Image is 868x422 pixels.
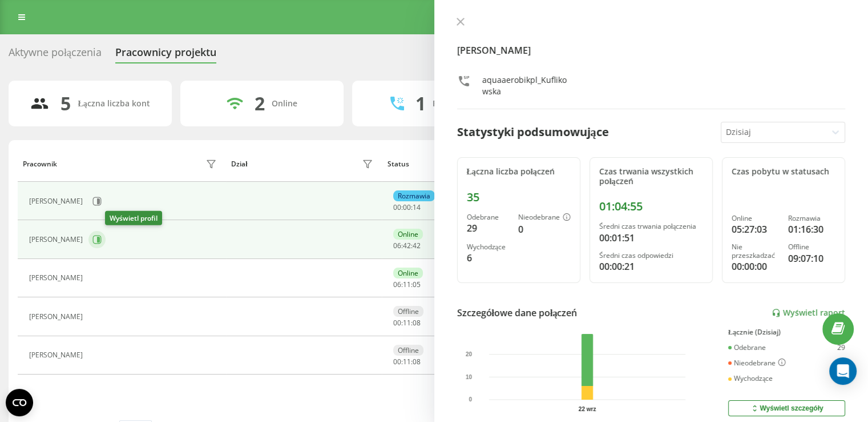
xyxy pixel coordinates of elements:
[60,93,71,114] div: 5
[457,43,846,57] h4: [PERSON_NAME]
[393,319,421,327] div: : :
[393,280,401,289] span: 06
[788,222,835,236] div: 01:16:30
[29,351,86,359] div: [PERSON_NAME]
[403,202,411,212] span: 00
[728,400,845,416] button: Wyświetl szczegóły
[393,229,423,240] div: Online
[469,396,472,403] text: 0
[393,306,423,317] div: Offline
[78,99,150,109] div: Łączna liczba kont
[750,404,823,413] div: Wyświetl szczegóły
[415,93,426,114] div: 1
[403,318,411,328] span: 11
[29,274,86,282] div: [PERSON_NAME]
[518,213,571,222] div: Nieodebrane
[393,241,401,250] span: 06
[467,243,509,251] div: Wychodzące
[23,160,57,168] div: Pracownik
[105,211,162,225] div: Wyświetl profil
[403,241,411,250] span: 42
[413,241,421,250] span: 42
[599,167,703,186] div: Czas trwania wszystkich połączeń
[387,160,409,168] div: Status
[29,313,86,321] div: [PERSON_NAME]
[467,221,509,235] div: 29
[231,160,247,168] div: Dział
[732,260,779,273] div: 00:00:00
[393,358,421,366] div: : :
[788,214,835,222] div: Rozmawia
[732,243,779,260] div: Nie przeszkadzać
[599,200,703,213] div: 01:04:55
[467,251,509,265] div: 6
[6,389,33,416] button: Open CMP widget
[393,281,421,289] div: : :
[403,280,411,289] span: 11
[467,213,509,221] div: Odebrane
[393,202,401,212] span: 00
[467,167,571,177] div: Łączna liczba połączeń
[837,344,845,352] div: 29
[393,190,435,201] div: Rozmawia
[413,357,421,367] span: 08
[403,357,411,367] span: 11
[413,202,421,212] span: 14
[115,46,216,64] div: Pracownicy projektu
[728,375,773,383] div: Wychodzące
[393,318,401,328] span: 00
[393,357,401,367] span: 00
[393,204,421,212] div: : :
[772,308,845,318] a: Wyświetl raport
[467,190,571,204] div: 35
[466,351,473,357] text: 20
[29,197,86,205] div: [PERSON_NAME]
[433,99,478,109] div: Rozmawiają
[728,328,845,336] div: Łącznie (Dzisiaj)
[9,46,102,64] div: Aktywne połączenia
[599,222,703,230] div: Średni czas trwania połączenia
[599,231,703,245] div: 00:01:51
[732,214,779,222] div: Online
[728,359,786,368] div: Nieodebrane
[29,236,86,244] div: [PERSON_NAME]
[457,124,609,141] div: Statystyki podsumowujące
[599,260,703,273] div: 00:00:21
[393,345,423,356] div: Offline
[466,374,473,380] text: 10
[829,357,857,385] div: Open Intercom Messenger
[482,74,571,97] div: aquaaerobikpl_Kuflikowska
[393,268,423,278] div: Online
[788,243,835,251] div: Offline
[732,222,779,236] div: 05:27:03
[732,167,835,177] div: Czas pobytu w statusach
[457,306,578,320] div: Szczegółowe dane połączeń
[413,280,421,289] span: 05
[393,242,421,250] div: : :
[518,222,571,236] div: 0
[272,99,297,109] div: Online
[413,318,421,328] span: 08
[599,252,703,260] div: Średni czas odpowiedzi
[255,93,265,114] div: 2
[578,406,596,412] text: 22 wrz
[788,252,835,265] div: 09:07:10
[728,344,766,352] div: Odebrane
